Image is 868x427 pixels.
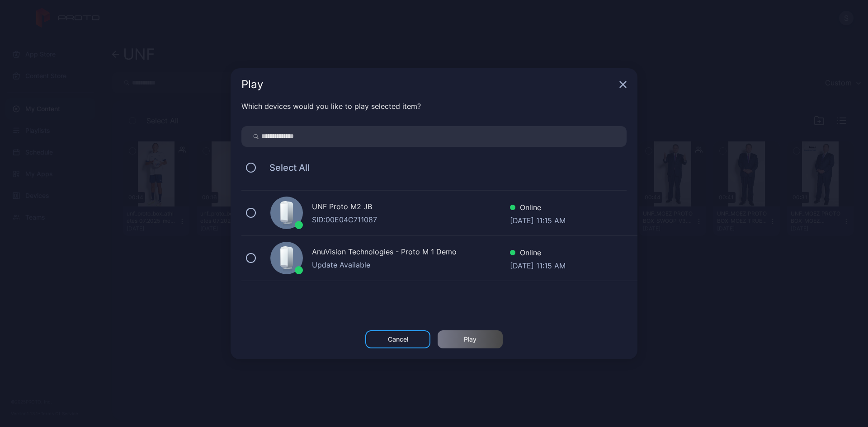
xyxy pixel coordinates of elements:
[312,201,510,214] div: UNF Proto M2 JB
[388,336,408,343] div: Cancel
[510,247,566,260] div: Online
[365,330,430,348] button: Cancel
[312,246,510,259] div: AnuVision Technologies - Proto M 1 Demo
[510,202,566,215] div: Online
[510,215,566,224] div: [DATE] 11:15 AM
[438,330,503,348] button: Play
[260,162,310,173] span: Select All
[464,336,476,343] div: Play
[312,259,510,270] div: Update Available
[510,260,566,269] div: [DATE] 11:15 AM
[241,101,627,112] div: Which devices would you like to play selected item?
[312,214,510,225] div: SID: 00E04C711087
[241,79,616,90] div: Play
